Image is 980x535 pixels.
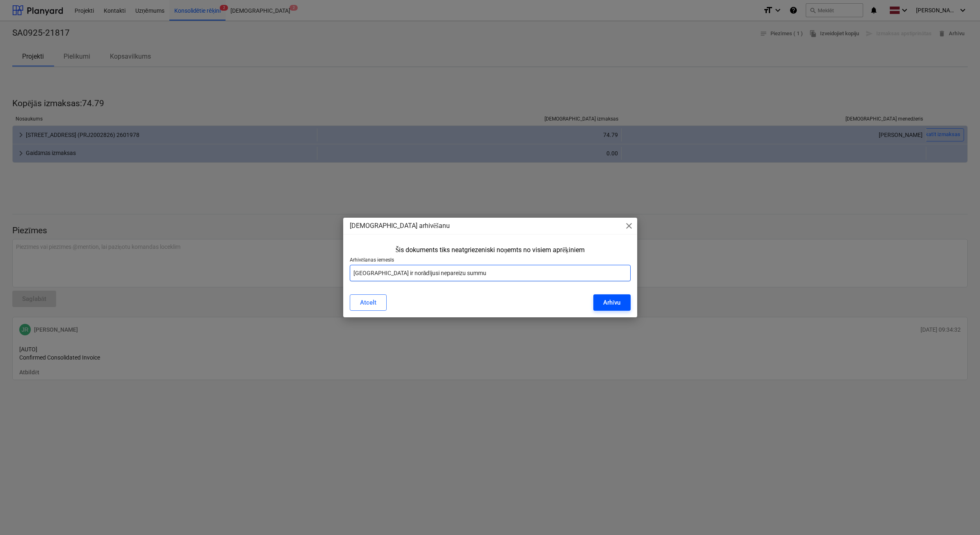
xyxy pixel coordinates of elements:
[360,297,376,308] div: Atcelt
[350,257,631,265] p: Arhivēšanas iemesls
[396,246,585,254] div: Šis dokuments tiks neatgriezeniski noņemts no visiem aprēķiniem
[593,294,630,311] button: Arhīvu
[350,265,631,281] input: Arhivēšanas iemesls
[603,297,620,308] div: Arhīvu
[624,221,634,231] span: close
[939,496,980,535] iframe: Chat Widget
[350,221,450,231] p: [DEMOGRAPHIC_DATA] arhivēšanu
[350,294,387,311] button: Atcelt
